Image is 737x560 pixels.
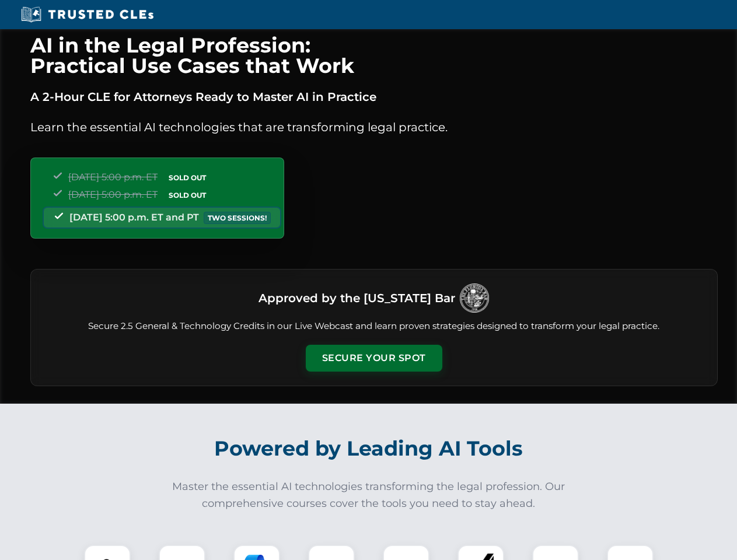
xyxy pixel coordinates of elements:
span: [DATE] 5:00 p.m. ET [68,171,158,183]
p: Master the essential AI technologies transforming the legal profession. Our comprehensive courses... [165,478,573,512]
button: Secure Your Spot [306,345,442,372]
img: Trusted CLEs [18,6,157,23]
h1: AI in the Legal Profession: Practical Use Cases that Work [30,35,718,76]
p: Secure 2.5 General & Technology Credits in our Live Webcast and learn proven strategies designed ... [45,320,703,333]
p: A 2-Hour CLE for Attorneys Ready to Master AI in Practice [30,87,718,106]
span: SOLD OUT [165,189,210,201]
span: [DATE] 5:00 p.m. ET [68,189,158,200]
img: Logo [460,283,489,313]
h2: Powered by Leading AI Tools [46,428,692,469]
p: Learn the essential AI technologies that are transforming legal practice. [30,118,718,136]
h3: Approved by the [US_STATE] Bar [259,288,455,309]
span: SOLD OUT [165,171,210,184]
